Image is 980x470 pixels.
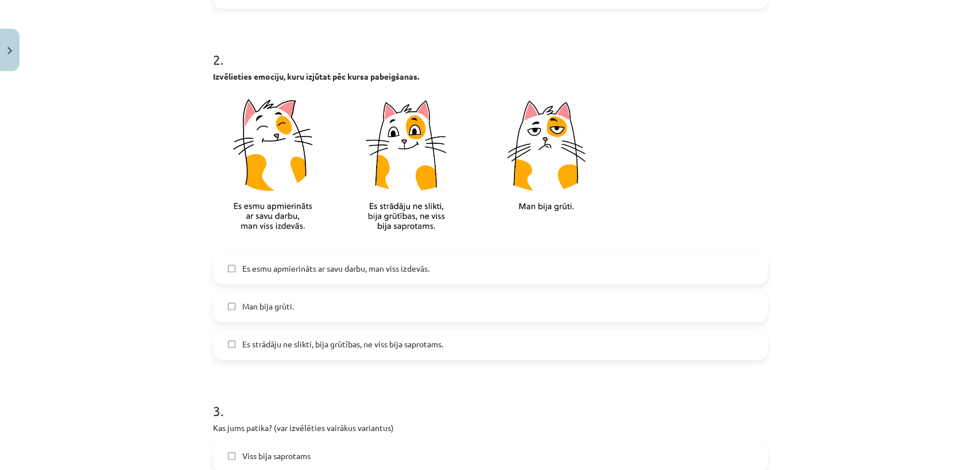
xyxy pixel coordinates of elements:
[228,340,235,348] input: Es strādāju ne slikti, bija grūtības, ne viss bija saprotams.
[213,383,768,418] h1: 3 .
[228,265,235,272] input: Es esmu apmierināts ar savu darbu, man viss izdevās.
[213,32,768,67] h1: 2 .
[228,452,235,460] input: Viss bija saprotams
[213,422,768,434] p: Kas jums patika? (var izvēlēties vairākus variantus)
[242,263,429,275] span: Es esmu apmierināts ar savu darbu, man viss izdevās.
[228,303,235,310] input: Man bija grūti.
[7,47,12,54] img: icon-close-lesson-0947bae3869378f0d4975bcd49f059093ad1ed9edebbc8119c70593378902aed.svg
[213,71,419,81] strong: Izvēlieties emociju, kuru izjūtat pēc kursa pabeigšanas.
[242,338,443,350] span: Es strādāju ne slikti, bija grūtības, ne viss bija saprotams.
[242,300,294,312] span: Man bija grūti.
[242,450,311,462] span: Viss bija saprotams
